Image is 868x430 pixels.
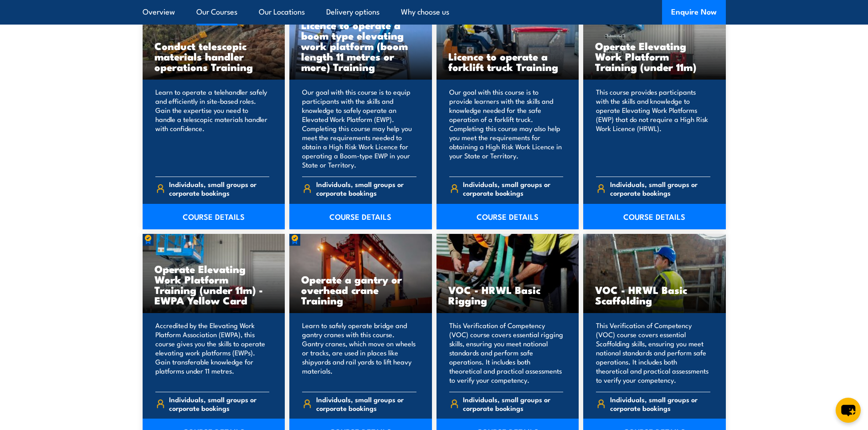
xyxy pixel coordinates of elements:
a: COURSE DETAILS [437,204,579,229]
h3: Licence to operate a boom type elevating work platform (boom length 11 metres or more) Training [301,20,420,72]
p: This Verification of Competency (VOC) course covers essential rigging skills, ensuring you meet n... [449,321,564,384]
p: Our goal with this course is to provide learners with the skills and knowledge needed for the saf... [449,87,564,169]
h3: VOC - HRWL Basic Rigging [448,284,567,305]
p: Learn to operate a telehandler safely and efficiently in site-based roles. Gain the expertise you... [155,87,270,169]
span: Individuals, small groups or corporate bookings [610,180,710,197]
span: Individuals, small groups or corporate bookings [463,180,563,197]
h3: Operate a gantry or overhead crane Training [301,274,420,305]
button: chat-button [836,398,861,423]
h3: VOC - HRWL Basic Scaffolding [595,284,714,305]
a: COURSE DETAILS [583,204,726,229]
span: Individuals, small groups or corporate bookings [169,395,269,412]
a: COURSE DETAILS [143,204,285,229]
h3: Operate Elevating Work Platform Training (under 11m) [595,40,714,72]
span: Individuals, small groups or corporate bookings [316,180,416,197]
p: Our goal with this course is to equip participants with the skills and knowledge to safely operat... [302,87,416,169]
span: Individuals, small groups or corporate bookings [169,180,269,197]
h3: Operate Elevating Work Platform Training (under 11m) - EWPA Yellow Card [154,263,273,305]
p: This course provides participants with the skills and knowledge to operate Elevating Work Platfor... [596,87,710,169]
h3: Licence to operate a forklift truck Training [448,51,567,72]
h3: Conduct telescopic materials handler operations Training [154,40,273,72]
p: This Verification of Competency (VOC) course covers essential Scaffolding skills, ensuring you me... [596,321,710,384]
p: Accredited by the Elevating Work Platform Association (EWPA), this course gives you the skills to... [155,321,270,384]
p: Learn to safely operate bridge and gantry cranes with this course. Gantry cranes, which move on w... [302,321,416,384]
a: COURSE DETAILS [289,204,432,229]
span: Individuals, small groups or corporate bookings [316,395,416,412]
span: Individuals, small groups or corporate bookings [463,395,563,412]
span: Individuals, small groups or corporate bookings [610,395,710,412]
